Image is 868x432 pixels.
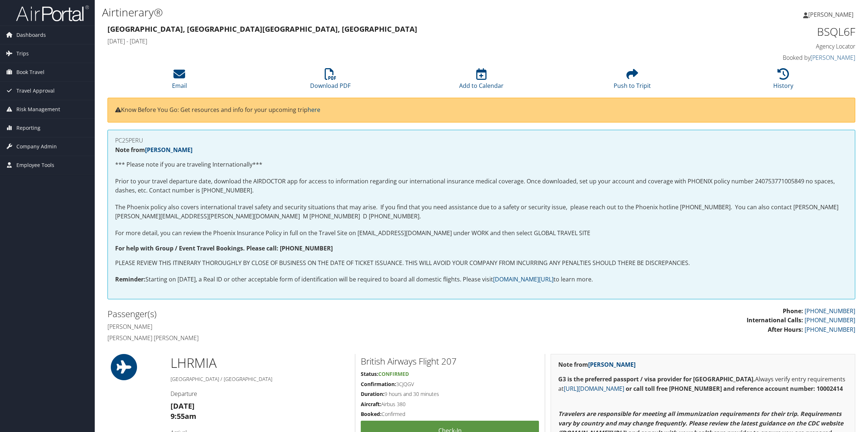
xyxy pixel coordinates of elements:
[361,381,396,388] strong: Confirmation:
[171,411,196,421] strong: 9:55am
[115,177,848,195] p: Prior to your travel departure date, download the AIRDOCTOR app for access to information regardi...
[115,105,848,115] p: Know Before You Go: Get resources and info for your upcoming trip
[805,316,855,324] a: [PHONE_NUMBER]
[115,244,333,252] strong: For help with Group / Event Travel Bookings. Please call: [PHONE_NUMBER]
[16,100,60,118] span: Risk Management
[115,203,848,221] p: The Phoenix policy also covers international travel safety and security situations that may arise...
[564,385,624,393] a: [URL][DOMAIN_NAME]
[803,4,861,26] a: [PERSON_NAME]
[16,44,29,63] span: Trips
[308,106,320,114] a: here
[588,361,636,369] a: [PERSON_NAME]
[16,82,55,100] span: Travel Approval
[378,370,409,377] span: Confirmed
[361,390,539,398] h5: 9 hours and 30 minutes
[614,72,651,90] a: Push to Tripit
[16,63,44,81] span: Book Travel
[361,410,539,418] h5: Confirmed
[115,229,848,238] p: For more detail, you can review the Phoenix Insurance Policy in full on the Travel Site on [EMAIL...
[459,72,504,90] a: Add to Calendar
[16,156,54,174] span: Employee Tools
[361,355,539,367] h2: British Airways Flight 207
[493,275,554,283] a: [DOMAIN_NAME][URL]
[361,401,539,408] h5: Airbus 380
[107,308,476,320] h2: Passenger(s)
[16,26,46,44] span: Dashboards
[783,307,803,315] strong: Phone:
[16,5,89,22] img: airportal-logo.png
[172,72,187,90] a: Email
[677,24,856,39] h1: BSQL6F
[171,375,349,383] h5: [GEOGRAPHIC_DATA] / [GEOGRAPHIC_DATA]
[115,146,192,154] strong: Note from
[361,410,382,417] strong: Booked:
[107,334,476,342] h4: [PERSON_NAME] [PERSON_NAME]
[102,5,608,20] h1: Airtinerary®
[361,390,384,397] strong: Duration:
[310,72,351,90] a: Download PDF
[115,275,145,283] strong: Reminder:
[361,401,381,408] strong: Aircraft:
[677,54,856,62] h4: Booked by
[145,146,192,154] a: [PERSON_NAME]
[747,316,803,324] strong: International Calls:
[558,375,755,383] strong: G3 is the preferred passport / visa provider for [GEOGRAPHIC_DATA].
[171,401,195,411] strong: [DATE]
[558,375,848,393] p: Always verify entry requirements at
[805,326,855,334] a: [PHONE_NUMBER]
[171,390,349,398] h4: Departure
[361,381,539,388] h5: 3CJQGV
[810,54,855,62] a: [PERSON_NAME]
[677,42,856,50] h4: Agency Locator
[115,137,848,143] h4: PC25PERU
[16,119,40,137] span: Reporting
[107,323,476,331] h4: [PERSON_NAME]
[107,37,666,45] h4: [DATE] - [DATE]
[805,307,855,315] a: [PHONE_NUMBER]
[361,370,378,377] strong: Status:
[626,385,843,393] strong: or call toll free [PHONE_NUMBER] and reference account number: 10002414
[808,11,853,19] span: [PERSON_NAME]
[558,361,636,369] strong: Note from
[16,137,57,156] span: Company Admin
[115,258,848,268] p: PLEASE REVIEW THIS ITINERARY THOROUGHLY BY CLOSE OF BUSINESS ON THE DATE OF TICKET ISSUANCE. THIS...
[773,72,793,90] a: History
[768,326,803,334] strong: After Hours:
[171,354,349,372] h1: LHR MIA
[115,275,848,284] p: Starting on [DATE], a Real ID or other acceptable form of identification will be required to boar...
[115,160,848,170] p: *** Please note if you are traveling Internationally***
[107,24,417,34] strong: [GEOGRAPHIC_DATA], [GEOGRAPHIC_DATA] [GEOGRAPHIC_DATA], [GEOGRAPHIC_DATA]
